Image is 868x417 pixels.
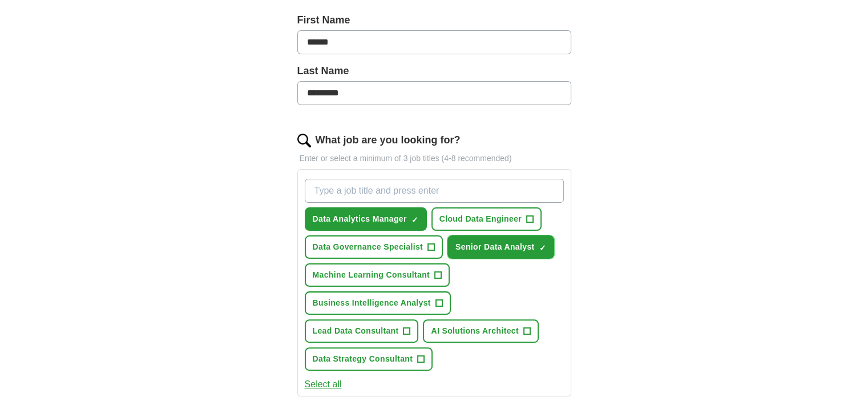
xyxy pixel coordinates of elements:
span: Cloud Data Engineer [439,213,522,225]
button: Data Analytics Manager✓ [305,207,427,231]
span: Business Intelligence Analyst [313,297,431,309]
span: AI Solutions Architect [431,325,518,337]
button: Select all [305,378,342,391]
label: Last Name [297,63,571,79]
span: Machine Learning Consultant [313,269,430,281]
button: Business Intelligence Analyst [305,291,451,315]
span: ✓ [411,215,418,224]
span: Data Governance Specialist [313,241,423,253]
span: Lead Data Consultant [313,325,399,337]
p: Enter or select a minimum of 3 job titles (4-8 recommended) [297,153,571,165]
span: Data Analytics Manager [313,213,407,225]
button: Senior Data Analyst✓ [447,235,554,259]
img: search.png [297,134,311,147]
button: Data Governance Specialist [305,235,443,259]
input: Type a job title and press enter [305,179,564,203]
span: Data Strategy Consultant [313,353,413,365]
button: Lead Data Consultant [305,319,419,343]
span: ✓ [539,243,546,252]
label: First Name [297,13,571,28]
button: AI Solutions Architect [423,319,538,343]
label: What job are you looking for? [316,133,461,148]
button: Cloud Data Engineer [431,207,542,231]
span: Senior Data Analyst [455,241,534,253]
button: Data Strategy Consultant [305,347,433,371]
button: Machine Learning Consultant [305,263,450,287]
